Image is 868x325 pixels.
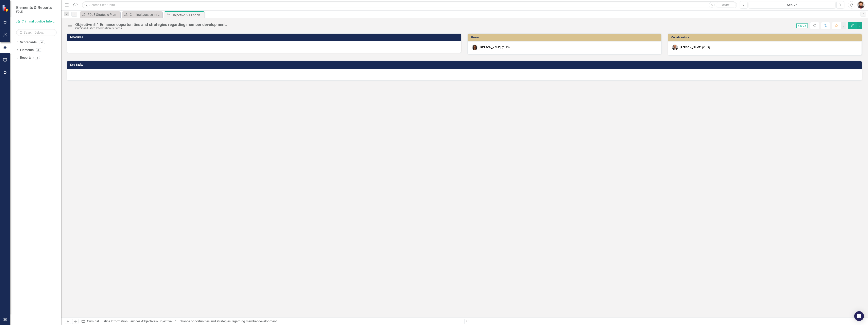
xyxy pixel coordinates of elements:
a: FDLE Strategic Plan [81,12,119,17]
div: FDLE Strategic Plan [88,12,119,17]
div: [PERSON_NAME] (CJIS) [680,45,710,49]
input: Search ClearPoint... [82,1,737,9]
a: Criminal Justice Information Services [16,19,57,24]
a: Criminal Justice Information Services Landing Page [123,12,161,17]
a: Elements [20,48,34,52]
img: Chuck Murphy [672,45,678,50]
div: Sep-25 [750,3,834,7]
img: Not Defined [67,22,73,29]
a: Scorecards [20,40,37,45]
div: 33 [36,48,42,52]
img: ClearPoint Strategy [2,5,9,12]
h3: Measures [70,36,459,39]
span: Search [722,3,730,6]
div: Objective 5.1 Enhance opportunities and strategies regarding member development. [172,13,204,18]
div: Objective 5.1 Enhance opportunities and strategies regarding member development. [75,22,227,27]
div: » » [81,319,461,324]
span: Sep-25 [796,23,808,28]
button: Search [716,2,736,8]
input: Search Below... [16,29,57,36]
div: 15 [33,56,40,59]
a: Criminal Justice Information Services [87,319,140,323]
div: Criminal Justice Information Services [75,27,227,30]
h3: Owner [471,36,659,39]
button: Sep-25 [749,1,835,9]
div: 4 [39,41,45,44]
div: Open Intercom Messenger [854,311,864,321]
h3: Collaborators [671,36,860,39]
h3: Key Tasks [70,63,860,66]
a: Reports [20,55,31,60]
div: [PERSON_NAME] (CJIS) [480,45,510,49]
div: Objective 5.1 Enhance opportunities and strategies regarding member development. [158,319,278,323]
span: Elements & Reports [16,5,52,10]
small: FDLE [16,10,52,13]
div: Criminal Justice Information Services Landing Page [130,12,161,17]
img: Lucy Saunders [472,45,478,50]
a: Objectives [142,319,157,323]
img: Christopher Kenworthy [857,1,865,9]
